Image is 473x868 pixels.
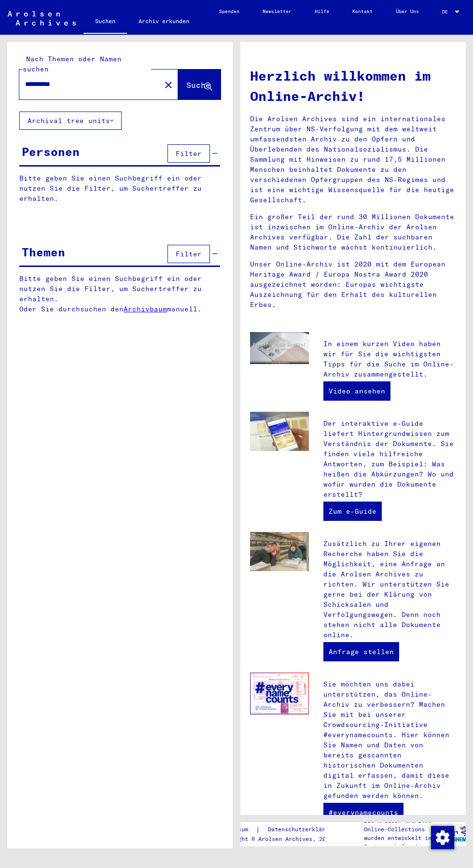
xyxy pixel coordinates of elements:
a: Video ansehen [323,381,390,401]
p: Bitte geben Sie einen Suchbegriff ein oder nutzen Sie die Filter, um Suchertreffer zu erhalten. O... [19,274,221,314]
img: inquiries.jpg [250,532,309,572]
p: Zusätzlich zu Ihrer eigenen Recherche haben Sie die Möglichkeit, eine Anfrage an die Arolsen Arch... [323,539,456,640]
button: Archival tree units [19,112,122,130]
a: Suchen [83,10,127,35]
a: #everynamecounts [323,803,403,822]
span: Filter [176,149,202,158]
p: Sie möchten uns dabei unterstützen, das Online-Archiv zu verbessern? Machen Sie mit bei unserer C... [323,679,456,801]
a: Archivbaum [124,305,167,313]
p: Bitte geben Sie einen Suchbegriff ein oder nutzen Sie die Filter, um Suchertreffer zu erhalten. [19,173,220,204]
mat-icon: close [163,79,174,91]
p: Die Arolsen Archives sind ein internationales Zentrum über NS-Verfolgung mit dem weltweit umfasse... [250,114,456,205]
img: Arolsen_neg.svg [8,11,76,26]
div: Themen [22,243,65,261]
div: Personen [22,143,80,160]
button: Filter [167,144,210,163]
p: Der interaktive e-Guide liefert Hintergrundwissen zum Verständnis der Dokumente. Sie finden viele... [323,419,456,500]
button: Suche [178,70,221,99]
a: Datenschutzerklärung [260,825,347,835]
a: Anfrage stellen [323,642,399,661]
div: | [218,825,347,835]
button: Filter [167,245,210,263]
p: wurden entwickelt in Partnerschaft mit [364,834,438,851]
a: Zum e-Guide [323,502,382,521]
mat-label: Nach Themen oder Namen suchen [23,55,122,73]
img: video.jpg [250,332,309,364]
a: Archiv erkunden [127,10,201,33]
p: Die Arolsen Archives Online-Collections [364,816,438,834]
p: Unser Online-Archiv ist 2020 mit dem European Heritage Award / Europa Nostra Award 2020 ausgezeic... [250,259,456,310]
h1: Herzlich willkommen im Online-Archiv! [250,66,456,106]
p: In einem kurzen Video haben wir für Sie die wichtigsten Tipps für die Suche im Online-Archiv zusa... [323,339,456,379]
span: DE [442,9,453,14]
span: Suche [186,80,210,90]
button: Clear [159,75,178,94]
p: Ein großer Teil der rund 30 Millionen Dokumente ist inzwischen im Online-Archiv der Arolsen Archi... [250,212,456,252]
img: eguide.jpg [250,412,309,451]
img: Zustimmung ändern [431,826,454,849]
img: enc.jpg [250,672,309,714]
span: Filter [176,250,202,258]
p: Copyright © Arolsen Archives, 2021 [218,835,347,843]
